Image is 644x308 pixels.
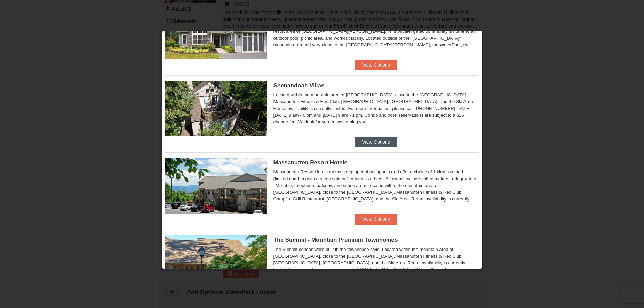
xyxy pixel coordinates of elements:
[273,92,479,125] div: Located within the mountain area of [GEOGRAPHIC_DATA], close to the [GEOGRAPHIC_DATA], Massanutte...
[273,15,479,48] div: An exclusive resort experience, our newest condos are called Regal Vistas. True to their name, [G...
[273,169,479,203] div: Massanutten Resort Hotels rooms sleep up to 4 occupants and offer a choice of 1 king size bed (li...
[273,82,325,89] span: Shenandoah Villas
[165,81,267,136] img: 19219019-2-e70bf45f.jpg
[273,246,479,280] div: The Summit condos were built in the townhouse style. Located within the mountain area of [GEOGRAP...
[273,237,398,243] span: The Summit - Mountain Premium Townhomes
[165,4,267,59] img: 19218991-1-902409a9.jpg
[165,235,267,291] img: 19219034-1-0eee7e00.jpg
[355,60,397,70] button: View Options
[273,159,348,166] span: Massanutten Resort Hotels
[355,214,397,224] button: View Options
[165,158,267,213] img: 19219026-1-e3b4ac8e.jpg
[355,137,397,147] button: View Options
